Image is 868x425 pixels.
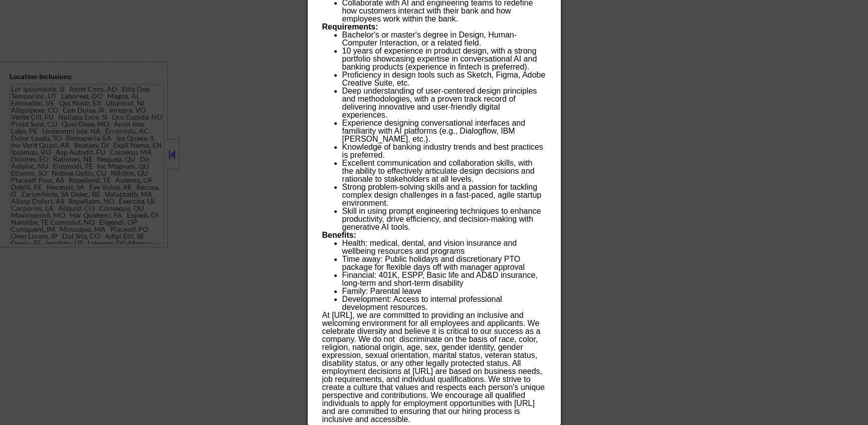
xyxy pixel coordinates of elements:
li: Deep understanding of user-centered design principles and methodologies, with a proven track reco... [342,87,546,119]
li: Financial: 401K, ESPP, Basic life and AD&D insurance, long-term and short-term disability [342,271,546,287]
li: Skill in using prompt engineering techniques to enhance productivity, drive efficiency, and decis... [342,207,546,231]
li: Proficiency in design tools such as Sketch, Figma, Adobe Creative Suite, etc. [342,71,546,87]
li: Experience designing conversational interfaces and familiarity with AI platforms (e.g., Dialogflo... [342,119,546,143]
p: At [URL], we are committed to providing an inclusive and welcoming environment for all employees ... [322,311,546,423]
strong: Benefits: [322,231,356,239]
li: Development: Access to internal professional development resources. [342,295,546,311]
li: Time away: Public holidays and discretionary PTO package for flexible days off with manager approval [342,255,546,271]
li: Excellent communication and collaboration skills, with the ability to effectively articulate desi... [342,159,546,183]
li: Strong problem-solving skills and a passion for tackling complex design challenges in a fast-pace... [342,183,546,207]
strong: Requirements: [322,23,378,31]
li: Family: Parental leave [342,287,546,295]
li: Health: medical, dental, and vision insurance and wellbeing resources and programs [342,239,546,255]
li: 10 years of experience in product design, with a strong portfolio showcasing expertise in convers... [342,47,546,71]
li: Bachelor's or master's degree in Design, Human-Computer Interaction, or a related field. [342,31,546,47]
li: Knowledge of banking industry trends and best practices is preferred. [342,143,546,159]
